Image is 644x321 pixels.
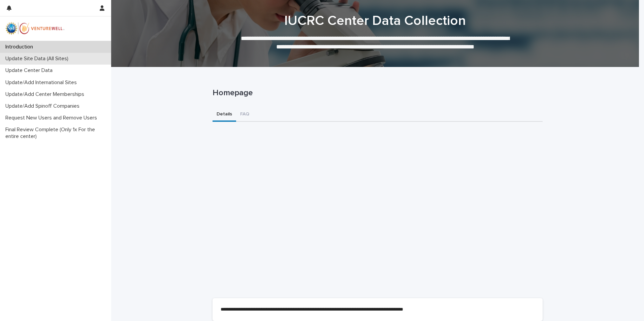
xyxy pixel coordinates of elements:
p: Request New Users and Remove Users [3,115,102,121]
p: Introduction [3,44,38,50]
p: Update Center Data [3,67,58,74]
img: mWhVGmOKROS2pZaMU8FQ [5,22,65,35]
button: Details [213,108,236,122]
p: Final Review Complete (Only 1x For the entire center) [3,127,111,139]
h1: IUCRC Center Data Collection [210,13,540,29]
button: FAQ [236,108,253,122]
p: Update/Add Center Memberships [3,91,90,98]
p: Update/Add International Sites [3,79,82,86]
p: Update Site Data (All Sites) [3,56,74,62]
p: Update/Add Spinoff Companies [3,103,85,109]
p: Homepage [213,88,540,98]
